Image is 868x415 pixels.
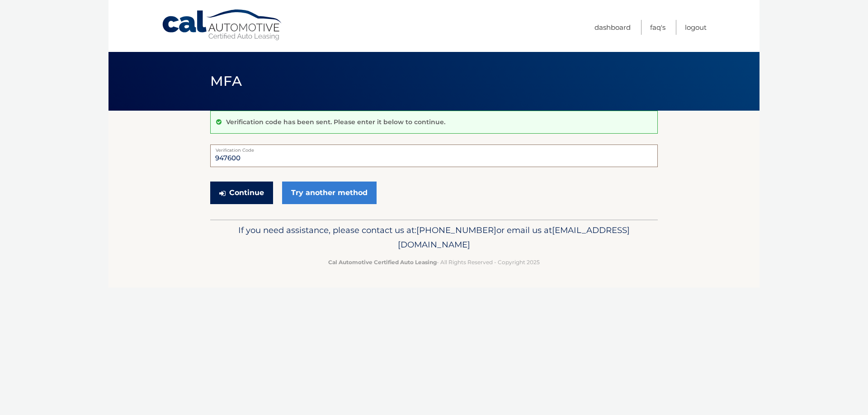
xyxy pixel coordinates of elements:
[650,20,665,35] a: FAQ's
[416,225,496,235] span: [PHONE_NUMBER]
[161,9,283,41] a: Cal Automotive
[328,259,437,266] strong: Cal Automotive Certified Auto Leasing
[210,73,242,89] span: MFA
[210,182,273,204] button: Continue
[216,257,652,267] p: - All Rights Reserved - Copyright 2025
[226,118,445,126] p: Verification code has been sent. Please enter it below to continue.
[594,20,631,35] a: Dashboard
[210,145,658,152] label: Verification Code
[685,20,707,35] a: Logout
[282,182,377,204] a: Try another method
[210,145,658,167] input: Verification Code
[216,223,652,252] p: If you need assistance, please contact us at: or email us at
[398,225,630,250] span: [EMAIL_ADDRESS][DOMAIN_NAME]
